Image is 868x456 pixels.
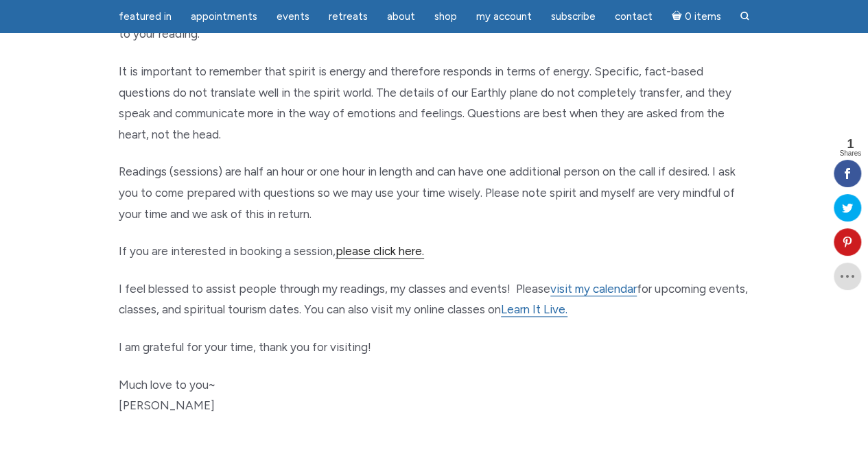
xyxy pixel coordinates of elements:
span: My Account [476,10,532,23]
a: Contact [607,3,661,30]
a: visit my calendar [550,282,637,296]
p: I am grateful for your time, thank you for visiting! [119,337,750,358]
span: About [387,10,415,23]
span: Retreats [329,10,368,23]
p: If you are interested in booking a session, [119,241,750,262]
span: Events [277,10,309,23]
a: Events [268,3,318,30]
p: Readings (sessions) are half an hour or one hour in length and can have one additional person on ... [119,161,750,224]
span: Subscribe [551,10,596,23]
span: featured in [119,10,172,23]
p: It is important to remember that spirit is energy and therefore responds in terms of energy. Spec... [119,61,750,145]
a: Subscribe [543,3,604,30]
a: Learn It Live. [501,302,567,317]
i: Cart [672,10,685,23]
a: please click here. [336,244,424,259]
span: Appointments [191,10,257,23]
p: Much love to you~ [PERSON_NAME] [119,374,750,416]
a: Appointments [183,3,266,30]
span: Shares [839,150,861,157]
span: Shop [434,10,457,23]
span: 1 [839,138,861,150]
span: Contact [615,10,653,23]
span: 0 items [684,12,720,22]
a: My Account [468,3,540,30]
p: I feel blessed to assist people through my readings, my classes and events! Please for upcoming e... [119,278,750,320]
a: Shop [426,3,465,30]
a: About [379,3,423,30]
a: Cart0 items [664,2,729,30]
a: Retreats [320,3,376,30]
a: featured in [110,3,180,30]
